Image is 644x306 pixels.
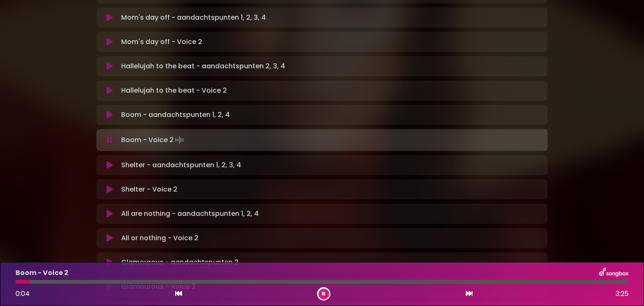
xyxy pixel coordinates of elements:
p: Hallelujah to the beat - aandachtspunten 2, 3, 4 [121,61,285,71]
p: Boom - Voice 2 [16,268,68,278]
p: Mom's day off - aandachtspunten 1, 2, 3, 4 [121,13,266,23]
p: Mom's day off - Voice 2 [121,37,202,47]
p: Shelter - aandachtspunten 1, 2, 3, 4 [121,160,241,170]
p: Boom - aandachtspunten 1, 2, 4 [121,110,230,120]
p: Hallelujah to the beat - Voice 2 [121,86,227,96]
p: Shelter - Voice 2 [121,184,177,194]
p: All or nothing - Voice 2 [121,233,198,243]
p: Glamourous - aandachtspunten 2 [121,257,239,267]
span: 0:04 [16,289,30,298]
img: waveform4.gif [174,134,185,146]
p: All are nothing - aandachtspunten 1, 2, 4 [121,209,259,219]
span: 3:25 [615,289,628,299]
img: songbox-logo-white.png [599,267,628,278]
p: Boom - Voice 2 [121,134,185,146]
